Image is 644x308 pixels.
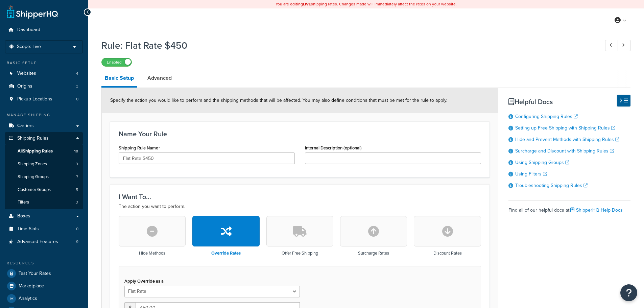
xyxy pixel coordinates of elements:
a: Filters3 [5,196,83,209]
li: Time Slots [5,223,83,235]
span: 10 [74,148,78,154]
a: ShipperHQ Help Docs [570,207,623,214]
span: Shipping Zones [18,161,47,167]
a: Next Record [618,40,631,51]
span: 3 [76,84,78,89]
span: Marketplace [19,283,44,289]
a: Dashboard [5,24,83,36]
a: Configuring Shipping Rules [515,113,578,120]
li: Shipping Groups [5,171,83,183]
label: Internal Description (optional) [305,145,362,150]
a: Test Your Rates [5,267,83,280]
a: Marketplace [5,280,83,292]
button: Open Resource Center [620,284,637,301]
a: Websites4 [5,67,83,80]
span: 9 [76,239,78,245]
span: 7 [76,174,78,180]
span: Test Your Rates [19,271,51,277]
span: Specify the action you would like to perform and the shipping methods that will be affected. You ... [110,97,447,104]
a: Analytics [5,292,83,305]
a: Previous Record [605,40,618,51]
span: Filters [18,199,29,205]
span: Scope: Live [17,44,41,50]
h3: Helpful Docs [508,98,630,105]
h3: Override Rates [211,251,241,256]
h3: Discount Rates [433,251,462,256]
p: The action you want to perform. [119,203,481,211]
a: Time Slots0 [5,223,83,235]
span: Time Slots [17,226,39,232]
span: 3 [76,199,78,205]
a: Hide and Prevent Methods with Shipping Rules [515,136,619,143]
label: Apply Override as a [124,279,164,284]
div: Resources [5,260,83,266]
a: Carriers [5,120,83,132]
a: Pickup Locations0 [5,93,83,105]
a: Advanced [144,70,175,86]
li: Customer Groups [5,184,83,196]
a: Origins3 [5,80,83,93]
h3: Hide Methods [139,251,165,256]
span: 0 [76,96,78,102]
a: Advanced Features9 [5,236,83,248]
b: LIVE [303,1,311,7]
a: Shipping Groups7 [5,171,83,183]
li: Shipping Zones [5,158,83,170]
a: Using Shipping Groups [515,159,569,166]
label: Shipping Rule Name [119,145,160,151]
a: Using Filters [515,170,547,177]
h1: Rule: Flat Rate $450 [101,39,593,52]
li: Origins [5,80,83,93]
span: Shipping Groups [18,174,49,180]
span: Advanced Features [17,239,58,245]
div: Manage Shipping [5,112,83,118]
span: Carriers [17,123,34,129]
div: Basic Setup [5,60,83,66]
button: Hide Help Docs [617,95,630,106]
a: Setting up Free Shipping with Shipping Rules [515,124,615,132]
span: Analytics [19,296,37,302]
span: 3 [76,161,78,167]
span: 4 [76,71,78,76]
h3: Name Your Rule [119,130,481,138]
span: Dashboard [17,27,40,33]
a: Boxes [5,210,83,222]
li: Advanced Features [5,236,83,248]
li: Shipping Rules [5,132,83,209]
span: 5 [76,187,78,193]
h3: Surcharge Rates [358,251,389,256]
h3: I Want To... [119,193,481,200]
li: Websites [5,67,83,80]
a: Troubleshooting Shipping Rules [515,182,588,189]
span: Customer Groups [18,187,51,193]
label: Enabled [102,58,132,66]
a: Shipping Rules [5,132,83,145]
a: Surcharge and Discount with Shipping Rules [515,147,614,155]
span: All Shipping Rules [18,148,53,154]
span: Websites [17,71,36,76]
a: Customer Groups5 [5,184,83,196]
a: AllShipping Rules10 [5,145,83,158]
span: Origins [17,84,32,89]
span: Shipping Rules [17,136,49,141]
a: Basic Setup [101,70,137,88]
a: Shipping Zones3 [5,158,83,170]
span: Pickup Locations [17,96,52,102]
div: Find all of our helpful docs at: [508,200,630,215]
span: 0 [76,226,78,232]
span: Boxes [17,213,30,219]
li: Pickup Locations [5,93,83,105]
h3: Offer Free Shipping [282,251,318,256]
li: Filters [5,196,83,209]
